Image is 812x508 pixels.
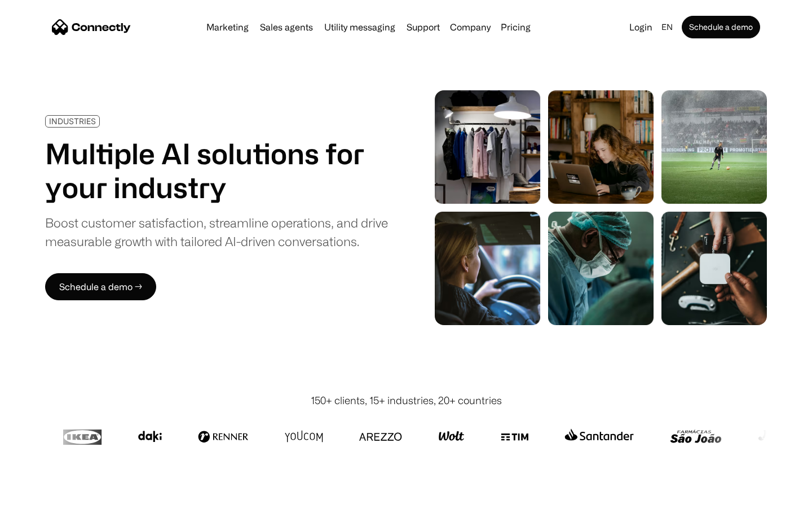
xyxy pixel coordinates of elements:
ul: Language list [23,488,68,504]
a: Sales agents [255,23,317,32]
a: Marketing [202,23,253,32]
div: 150+ clients, 15+ industries, 20+ countries [311,393,502,408]
a: Utility messaging [320,23,400,32]
a: Schedule a demo [682,16,760,38]
aside: Language selected: English [11,487,68,504]
a: Login [625,19,657,35]
div: INDUSTRIES [49,117,96,125]
a: Schedule a demo → [45,273,156,300]
a: Support [402,23,444,32]
h1: Multiple AI solutions for your industry [45,137,388,204]
div: Company [450,19,491,35]
a: Pricing [496,23,535,32]
div: Boost customer satisfaction, streamline operations, and drive measurable growth with tailored AI-... [45,213,388,251]
div: en [661,19,673,35]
